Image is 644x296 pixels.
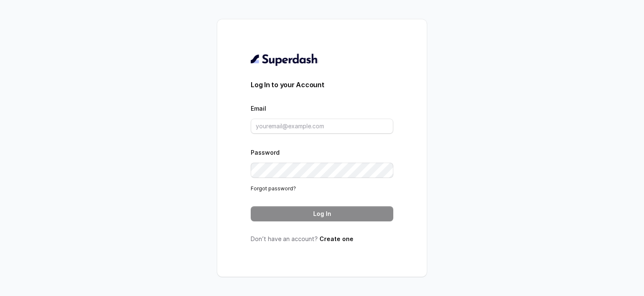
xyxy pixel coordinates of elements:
[251,206,393,221] button: Log In
[251,185,296,192] a: Forgot password?
[251,235,393,243] p: Don’t have an account?
[251,80,393,90] h3: Log In to your Account
[251,53,318,66] img: light.svg
[251,105,266,112] label: Email
[251,149,280,156] label: Password
[319,235,353,242] a: Create one
[251,119,393,134] input: youremail@example.com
